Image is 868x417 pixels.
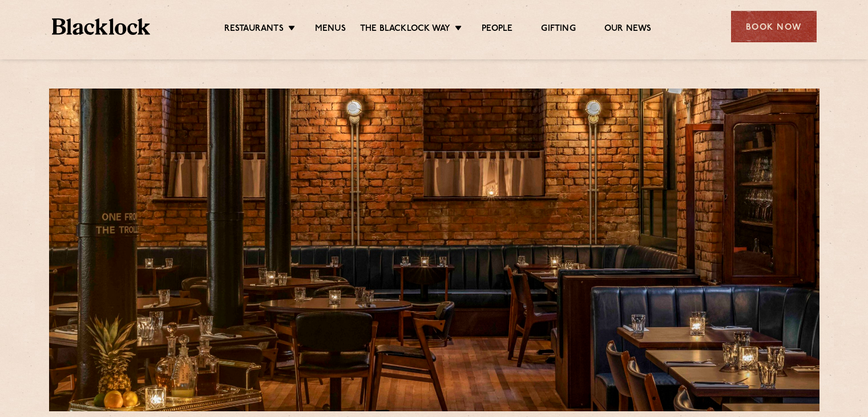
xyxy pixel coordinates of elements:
[541,23,575,36] a: Gifting
[315,23,346,36] a: Menus
[731,11,817,42] div: Book Now
[604,23,652,36] a: Our News
[52,18,151,35] img: BL_Textured_Logo-footer-cropped.svg
[224,23,284,36] a: Restaurants
[482,23,512,36] a: People
[360,23,450,36] a: The Blacklock Way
